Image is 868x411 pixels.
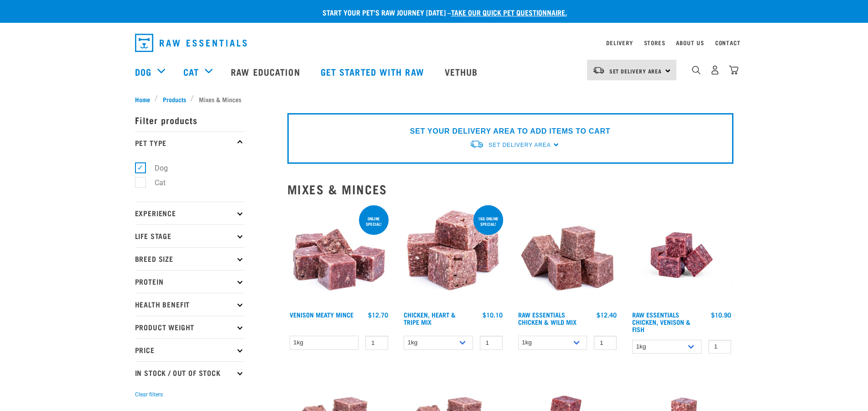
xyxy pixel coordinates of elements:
[516,203,619,307] img: Pile Of Cubed Chicken Wild Meat Mix
[183,65,199,78] a: Cat
[644,41,665,44] a: Stores
[140,177,169,188] label: Cat
[597,311,617,318] div: $12.40
[135,34,247,52] img: Raw Essentials Logo
[135,316,244,338] p: Product Weight
[140,162,172,174] label: Dog
[290,313,353,316] a: Venison Meaty Mince
[135,361,244,384] p: In Stock / Out Of Stock
[312,53,436,90] a: Get started with Raw
[715,41,741,44] a: Contact
[135,202,244,224] p: Experience
[135,247,244,270] p: Breed Size
[158,94,191,104] a: Products
[287,182,733,196] h2: Mixes & Minces
[483,311,503,318] div: $10.10
[451,10,567,14] a: take our quick pet questionnaire.
[593,66,605,74] img: van-moving.png
[708,340,731,354] input: 1
[135,109,244,131] p: Filter products
[135,131,244,154] p: Pet Type
[135,293,244,316] p: Health Benefit
[436,53,489,90] a: Vethub
[594,336,617,350] input: 1
[729,65,738,75] img: home-icon@2x.png
[135,224,244,247] p: Life Stage
[711,311,731,318] div: $10.90
[135,270,244,293] p: Protein
[222,53,311,90] a: Raw Education
[609,69,662,73] span: Set Delivery Area
[135,65,151,78] a: Dog
[480,336,503,350] input: 1
[676,41,704,44] a: About Us
[135,94,150,104] span: Home
[404,313,456,323] a: Chicken, Heart & Tripe Mix
[469,140,484,149] img: van-moving.png
[359,212,389,231] div: ONLINE SPECIAL!
[710,65,720,75] img: user.png
[368,311,388,318] div: $12.70
[692,66,701,74] img: home-icon-1@2x.png
[287,203,391,307] img: 1117 Venison Meat Mince 01
[401,203,505,307] img: 1062 Chicken Heart Tripe Mix 01
[135,390,163,399] button: Clear filters
[163,94,186,104] span: Products
[128,30,741,56] nav: dropdown navigation
[489,142,551,148] span: Set Delivery Area
[410,126,610,137] p: SET YOUR DELIVERY AREA TO ADD ITEMS TO CART
[135,94,155,104] a: Home
[135,338,244,361] p: Price
[518,313,577,323] a: Raw Essentials Chicken & Wild Mix
[473,212,503,231] div: 1kg online special!
[632,313,691,331] a: Raw Essentials Chicken, Venison & Fish
[135,94,733,104] nav: breadcrumbs
[630,203,733,307] img: Chicken Venison mix 1655
[606,41,633,44] a: Delivery
[365,336,388,350] input: 1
